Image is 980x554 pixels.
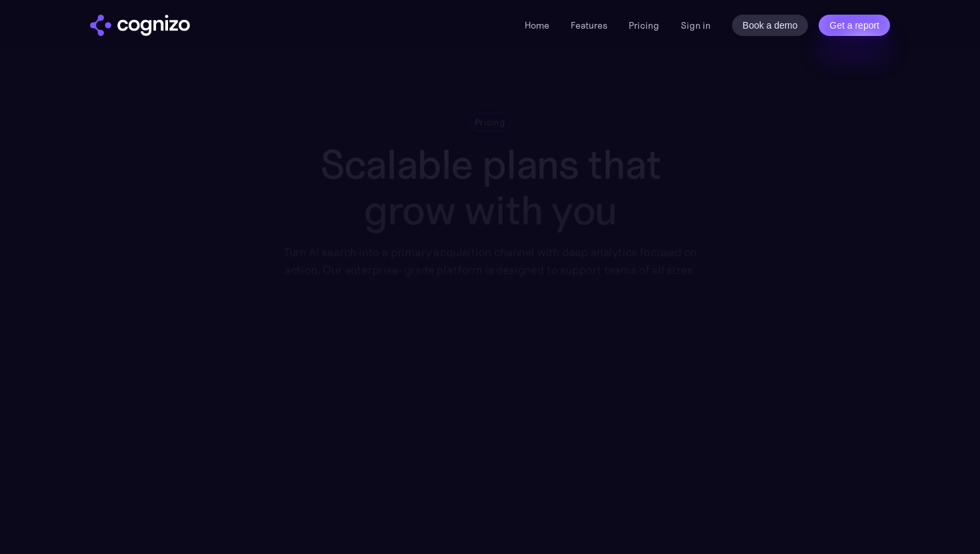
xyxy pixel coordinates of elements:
div: Turn AI search into a primary acquisition channel with deep analytics focused on action. Our ente... [273,244,706,279]
a: Pricing [629,19,659,31]
h1: Scalable plans that grow with you [273,142,706,233]
a: Book a demo [732,15,809,36]
a: Features [571,19,607,31]
a: home [90,15,190,36]
img: cognizo logo [90,15,190,36]
a: Sign in [681,17,711,33]
a: Home [525,19,549,31]
a: Get a report [819,15,890,36]
div: Pricing [475,116,505,129]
